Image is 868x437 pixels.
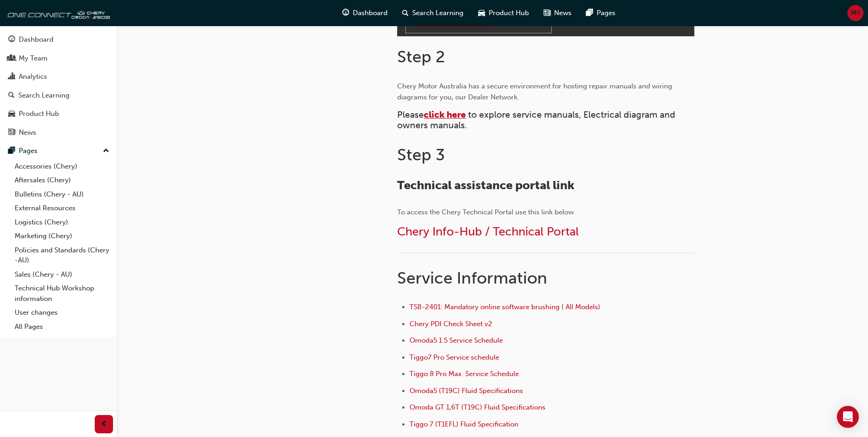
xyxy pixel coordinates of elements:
[11,281,113,306] a: Technical Hub Workshop information
[397,208,574,216] span: To access the Chery Technical Portal use this link below
[410,420,520,428] a: Tiggo 7 (T1EFL) Fluid Specification
[4,87,113,104] a: Search Learning
[11,159,113,174] a: Accessories (Chery)
[335,4,395,22] a: guage-iconDashboard
[19,71,47,82] div: Analytics
[8,129,15,137] span: news-icon
[847,5,863,21] button: MS
[11,215,113,229] a: Logistics (Chery)
[489,8,529,18] span: Product Hub
[402,7,409,19] span: search-icon
[11,306,113,320] a: User changes
[342,7,349,19] span: guage-icon
[410,403,545,411] a: Omoda GT 1,6T (T19C) Fluid Specifications
[5,4,110,22] img: oneconnect
[471,4,536,22] a: car-iconProduct Hub
[8,110,15,118] span: car-icon
[597,8,615,18] span: Pages
[19,146,38,156] div: Pages
[397,47,445,66] span: Step 2
[19,127,36,138] div: News
[11,320,113,334] a: All Pages
[397,268,547,288] span: Service Information
[397,82,674,101] span: Chery Motor Australia has a secure environment for hosting repair manuals and wiring diagrams for...
[8,55,15,63] span: people-icon
[536,4,579,22] a: news-iconNews
[397,109,424,120] span: Please
[11,187,113,202] a: Bulletins (Chery - AU)
[4,142,113,159] button: Pages
[8,36,15,44] span: guage-icon
[19,109,59,119] div: Product Hub
[11,173,113,187] a: Aftersales (Chery)
[478,7,485,19] span: car-icon
[4,31,113,48] a: Dashboard
[4,105,113,122] a: Product Hub
[353,8,388,18] span: Dashboard
[11,243,113,268] a: Policies and Standards (Chery -AU)
[837,406,859,428] div: Open Intercom Messenger
[8,73,15,81] span: chart-icon
[4,50,113,67] a: My Team
[410,303,600,311] a: TSB-2401: Mandatory online software brushing ( All Models)
[395,4,471,22] a: search-iconSearch Learning
[8,92,15,100] span: search-icon
[4,29,113,142] button: DashboardMy TeamAnalyticsSearch LearningProduct HubNews
[18,90,70,101] div: Search Learning
[397,224,579,239] a: Chery Info-Hub / Technical Portal
[554,8,571,18] span: News
[19,53,48,64] div: My Team
[397,145,445,164] span: Step 3
[19,34,54,45] div: Dashboard
[544,7,550,19] span: news-icon
[410,387,523,395] a: Omoda5 (T19C) Fluid Specifications
[410,320,492,328] a: Chery PDI Check Sheet v2
[11,229,113,243] a: Marketing (Chery)
[851,8,860,18] span: MS
[410,336,503,344] a: Omoda5 1.5 Service Schedule
[4,68,113,85] a: Analytics
[101,419,108,430] span: prev-icon
[11,268,113,282] a: Sales (Chery - AU)
[4,124,113,141] a: News
[11,201,113,215] a: External Resources
[103,145,109,157] span: up-icon
[410,353,499,361] a: Tiggo7 Pro Service schedule
[8,147,15,155] span: pages-icon
[424,109,466,120] a: click here
[397,178,574,192] span: Technical assistance portal link
[410,370,519,378] a: Tiggo 8 Pro Max Service Schedule
[397,109,678,131] span: to explore service manuals, Electrical diagram and owners manuals.
[586,7,593,19] span: pages-icon
[412,8,464,18] span: Search Learning
[579,4,623,22] a: pages-iconPages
